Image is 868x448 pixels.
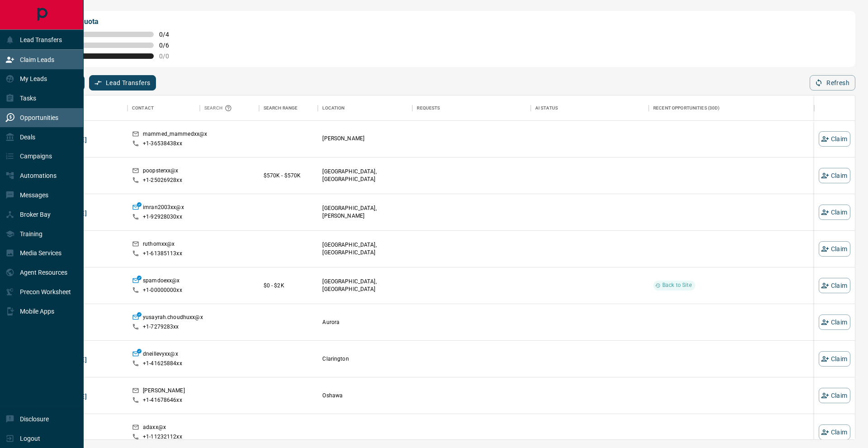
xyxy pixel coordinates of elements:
[264,281,314,290] p: $0 - $2K
[531,95,649,121] div: AI Status
[810,75,855,91] button: Refresh
[819,241,850,257] button: Claim
[659,281,695,289] span: Back to Site
[819,351,850,367] button: Claim
[143,250,182,257] p: +1- 61385113xx
[649,95,814,121] div: Recent Opportunities (30d)
[89,75,156,91] button: Lead Transfers
[417,95,440,121] div: Requests
[159,42,179,49] span: 0 / 6
[143,433,182,441] p: +1- 11232112xx
[143,323,179,331] p: +1- 7279283xx
[535,95,558,121] div: AI Status
[322,205,408,220] p: [GEOGRAPHIC_DATA], [PERSON_NAME]
[204,95,234,121] div: Search
[143,277,179,286] p: spamdoexx@x
[132,95,154,121] div: Contact
[322,278,408,293] p: [GEOGRAPHIC_DATA], [GEOGRAPHIC_DATA]
[143,213,182,221] p: +1- 92928030xx
[143,286,182,294] p: +1- 00000000xx
[143,424,166,433] p: adaxx@x
[819,315,850,330] button: Claim
[259,95,318,121] div: Search Range
[819,205,850,220] button: Claim
[264,95,298,121] div: Search Range
[49,16,179,27] p: My Daily Quota
[322,168,408,183] p: [GEOGRAPHIC_DATA], [GEOGRAPHIC_DATA]
[143,140,182,148] p: +1- 36538438xx
[322,95,344,121] div: Location
[819,278,850,293] button: Claim
[143,167,179,176] p: poopsterxx@x
[33,95,127,121] div: Name
[143,130,207,140] p: mammed_mammedxx@x
[322,392,408,400] p: Oshawa
[322,319,408,326] p: Aurora
[143,396,182,404] p: +1- 41678646xx
[322,241,408,257] p: [GEOGRAPHIC_DATA], [GEOGRAPHIC_DATA]
[143,350,178,360] p: dneillevyxx@x
[819,168,850,183] button: Claim
[143,387,185,396] p: [PERSON_NAME]
[127,95,200,121] div: Contact
[159,52,179,60] span: 0 / 0
[143,204,184,213] p: imran2003xx@x
[159,31,179,38] span: 0 / 4
[412,95,530,121] div: Requests
[143,360,182,367] p: +1- 41625884xx
[264,172,314,180] p: $570K - $570K
[318,95,412,121] div: Location
[143,314,203,323] p: yusayrah.choudhuxx@x
[322,135,408,143] p: [PERSON_NAME]
[819,131,850,147] button: Claim
[143,240,175,250] p: ruthomxx@x
[143,176,182,184] p: +1- 25026928xx
[653,95,720,121] div: Recent Opportunities (30d)
[819,424,850,440] button: Claim
[322,355,408,363] p: Clarington
[819,388,850,403] button: Claim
